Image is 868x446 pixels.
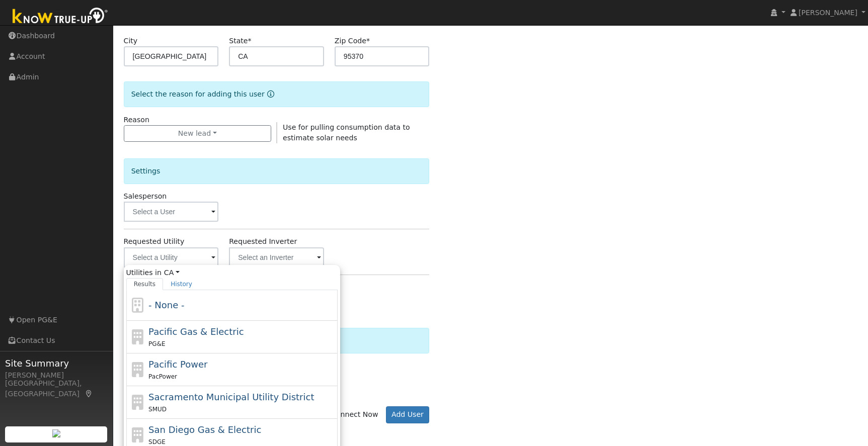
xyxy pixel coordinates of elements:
input: Select a User [124,202,219,222]
span: PacPower [148,373,177,380]
input: Select a Utility [124,247,219,267]
a: History [163,278,200,290]
label: Salesperson [124,191,167,202]
label: Requested Utility [124,236,185,247]
span: Required [366,37,370,45]
a: Results [126,278,164,290]
span: SDGE [148,438,166,445]
button: New lead [124,125,271,142]
img: retrieve [52,429,60,437]
label: City [124,36,138,46]
label: Zip Code [335,36,370,46]
span: Use for pulling consumption data to estimate solar needs [283,123,410,142]
a: CA [164,267,180,278]
div: [GEOGRAPHIC_DATA], [GEOGRAPHIC_DATA] [5,378,108,399]
img: Know True-Up [8,6,113,28]
span: Utilities in [126,267,338,278]
label: Connect Now [322,409,378,420]
span: Sacramento Municipal Utility District [148,392,314,402]
span: Site Summary [5,356,108,370]
span: Pacific Gas & Electric [148,326,244,337]
span: [PERSON_NAME] [799,9,857,17]
span: Required [248,37,251,45]
label: Requested Inverter [229,236,297,247]
div: Select the reason for adding this user [124,81,430,107]
button: Add User [386,406,430,423]
div: Settings [124,158,430,184]
label: State [229,36,251,46]
span: Pacific Power [148,359,207,370]
span: PG&E [148,340,165,347]
div: [PERSON_NAME] [5,370,108,381]
span: - None - [148,300,184,310]
a: Map [85,390,94,398]
label: Reason [124,115,149,125]
input: Select an Inverter [229,247,324,267]
span: San Diego Gas & Electric [148,424,261,435]
a: Reason for new user [265,90,274,98]
span: SMUD [148,406,167,413]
